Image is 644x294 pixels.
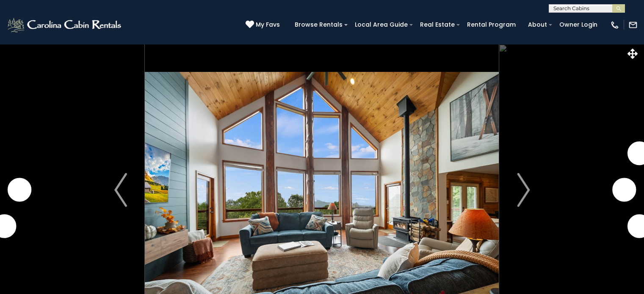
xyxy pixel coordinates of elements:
a: Real Estate [416,18,459,31]
a: Local Area Guide [351,18,412,31]
a: Owner Login [555,18,602,31]
span: My Favs [256,20,280,29]
a: My Favs [246,20,282,30]
img: arrow [114,173,127,207]
img: phone-regular-white.png [610,20,619,30]
a: Browse Rentals [290,18,347,31]
img: mail-regular-white.png [628,20,638,30]
a: Rental Program [463,18,520,31]
a: About [524,18,551,31]
img: arrow [517,173,530,207]
img: White-1-2.png [6,16,124,33]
